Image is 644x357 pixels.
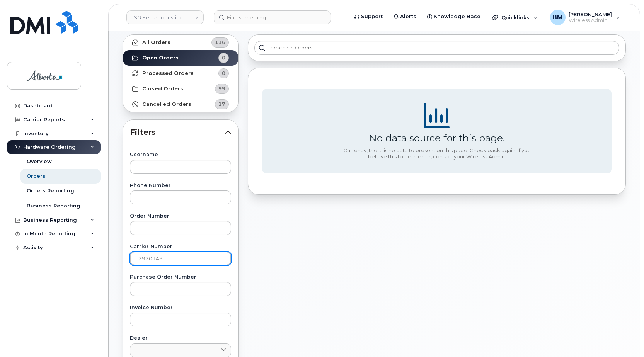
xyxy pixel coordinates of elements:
span: Support [361,13,383,20]
span: Wireless Admin [569,17,612,24]
a: Cancelled Orders17 [123,97,238,112]
span: Knowledge Base [434,13,480,20]
a: Processed Orders0 [123,66,238,81]
a: All Orders116 [123,35,238,50]
input: Find something... [214,10,331,24]
label: Username [130,152,231,157]
span: BM [552,13,563,22]
a: JSG Secured Justice - GOA [126,10,204,24]
label: Purchase Order Number [130,275,231,280]
span: Filters [130,127,225,138]
div: Bonnie Mallette [545,10,625,25]
strong: Closed Orders [142,86,183,92]
div: Quicklinks [487,10,543,25]
label: Carrier Number [130,244,231,249]
strong: Processed Orders [142,70,194,76]
a: Support [349,9,388,24]
strong: Open Orders [142,55,179,61]
label: Dealer [130,336,231,341]
div: No data source for this page. [369,132,505,144]
a: Alerts [388,9,422,24]
span: 0 [222,70,225,77]
span: 99 [218,85,225,92]
span: 0 [222,54,225,61]
label: Phone Number [130,183,231,188]
label: Order Number [130,214,231,219]
input: Search in orders [254,41,619,55]
label: Invoice Number [130,305,231,310]
strong: Cancelled Orders [142,101,191,107]
span: 116 [215,39,225,46]
div: Currently, there is no data to present on this page. Check back again. If you believe this to be ... [340,148,533,160]
span: Alerts [400,13,416,20]
span: 17 [218,100,225,108]
a: Closed Orders99 [123,81,238,97]
a: Open Orders0 [123,50,238,66]
strong: All Orders [142,39,170,46]
a: Knowledge Base [422,9,486,24]
span: [PERSON_NAME] [569,11,612,17]
span: Quicklinks [501,14,530,20]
